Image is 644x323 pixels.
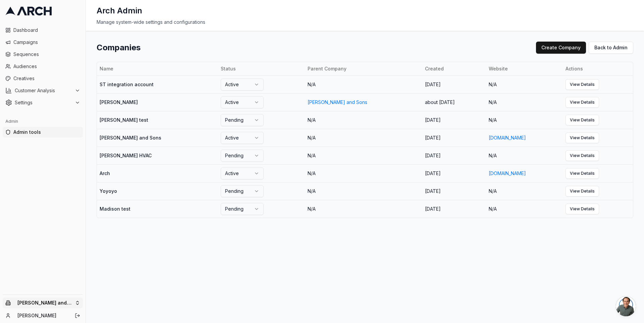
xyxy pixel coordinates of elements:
[486,111,563,129] td: N/A
[566,97,599,108] a: View Details
[308,99,367,105] a: [PERSON_NAME] and Sons
[486,93,563,111] td: N/A
[305,111,422,129] td: N/A
[97,42,141,53] h1: Companies
[486,147,563,164] td: N/A
[566,132,599,143] a: View Details
[15,87,72,94] span: Customer Analysis
[3,25,83,36] a: Dashboard
[305,62,422,75] th: Parent Company
[422,164,486,182] td: [DATE]
[566,168,599,179] a: View Details
[97,75,218,93] td: ST integration account
[97,93,218,111] td: [PERSON_NAME]
[566,150,599,161] a: View Details
[3,49,83,60] a: Sequences
[15,99,72,106] span: Settings
[3,37,83,48] a: Campaigns
[13,63,80,70] span: Audiences
[305,164,422,182] td: N/A
[97,182,218,200] td: Yoyoyo
[97,147,218,164] td: [PERSON_NAME] HVAC
[13,51,80,58] span: Sequences
[3,127,83,138] a: Admin tools
[536,42,586,54] button: Create Company
[3,73,83,84] a: Creatives
[17,300,72,306] span: [PERSON_NAME] and Sons
[486,62,563,75] th: Website
[486,200,563,218] td: N/A
[97,5,142,16] h1: Arch Admin
[97,164,218,182] td: Arch
[566,115,599,125] a: View Details
[3,116,83,127] div: Admin
[422,75,486,93] td: [DATE]
[13,39,80,46] span: Campaigns
[305,147,422,164] td: N/A
[97,19,633,25] div: Manage system-wide settings and configurations
[97,129,218,147] td: [PERSON_NAME] and Sons
[563,62,633,75] th: Actions
[489,135,526,141] a: [DOMAIN_NAME]
[3,97,83,108] button: Settings
[616,296,636,316] a: Open chat
[566,204,599,214] a: View Details
[3,85,83,96] button: Customer Analysis
[422,200,486,218] td: [DATE]
[97,62,218,75] th: Name
[73,311,82,320] button: Log out
[305,75,422,93] td: N/A
[566,186,599,197] a: View Details
[566,79,599,90] a: View Details
[13,27,80,34] span: Dashboard
[589,42,633,54] a: Back to Admin
[422,62,486,75] th: Created
[13,75,80,82] span: Creatives
[3,298,83,308] button: [PERSON_NAME] and Sons
[97,111,218,129] td: [PERSON_NAME] test
[97,200,218,218] td: Madison test
[218,62,305,75] th: Status
[486,75,563,93] td: N/A
[305,182,422,200] td: N/A
[486,182,563,200] td: N/A
[305,200,422,218] td: N/A
[422,129,486,147] td: [DATE]
[489,170,526,176] a: [DOMAIN_NAME]
[422,147,486,164] td: [DATE]
[422,182,486,200] td: [DATE]
[422,93,486,111] td: about [DATE]
[13,129,80,136] span: Admin tools
[17,312,67,319] a: [PERSON_NAME]
[3,61,83,72] a: Audiences
[305,129,422,147] td: N/A
[422,111,486,129] td: [DATE]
